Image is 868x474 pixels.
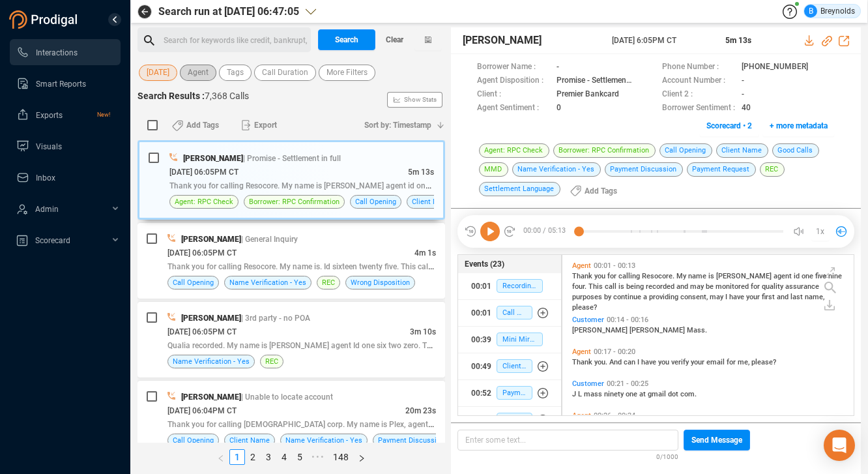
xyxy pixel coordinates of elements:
[188,65,209,81] span: Agent
[643,293,649,301] span: a
[471,409,491,430] div: 00:52
[604,316,651,324] span: 00:14 - 00:16
[308,449,328,465] span: •••
[16,102,110,128] a: ExportsNew!
[594,358,609,366] span: you.
[285,434,362,447] span: Name Verification - Yes
[16,164,110,190] a: Inbox
[585,181,617,201] span: Add Tags
[716,272,774,280] span: [PERSON_NAME]
[642,272,676,280] span: Resocore.
[612,35,710,46] span: [DATE] 6:05PM CT
[36,173,55,183] span: Inbox
[167,248,237,258] span: [DATE] 06:05PM CT
[710,293,725,301] span: may
[137,302,445,378] div: [PERSON_NAME]| 3rd party - no POA[DATE] 06:05PM CT3m 10sQualia recorded. My name is [PERSON_NAME]...
[770,115,828,136] span: + more metadata
[605,162,683,177] span: Payment Discussion
[458,273,561,299] button: 00:01Recording Disclosure
[10,39,121,65] li: Interactions
[167,406,237,415] span: [DATE] 06:04PM CT
[137,223,445,299] div: [PERSON_NAME]| General Inquiry[DATE] 06:05PM CT4m 1sThank you for calling Resocore. My name is. I...
[458,407,561,433] button: 00:52Payment Request
[319,65,375,81] button: More Filters
[790,293,805,301] span: last
[249,196,340,208] span: Borrower: RPC Confirmation
[760,162,785,177] span: REC
[265,355,278,368] span: REC
[205,91,249,101] span: 7,368 Calls
[751,282,762,291] span: for
[335,29,358,50] span: Search
[691,358,706,366] span: your
[293,450,307,464] a: 5
[815,272,828,280] span: five
[241,393,333,402] span: | Unable to locate account
[229,449,245,465] li: 1
[16,133,110,159] a: Visuals
[292,449,308,465] li: 5
[591,411,638,420] span: 00:26 - 00:34
[245,449,261,465] li: 2
[746,293,762,301] span: your
[356,115,445,136] button: Sort by: Timestamp
[477,74,550,88] span: Agent Disposition :
[687,326,707,334] span: Mass.
[219,65,252,81] button: Tags
[477,102,550,115] span: Agent Sentiment :
[557,61,559,74] span: -
[328,449,353,465] li: 148
[699,115,759,136] button: Scorecard • 2
[36,80,86,89] span: Smart Reports
[676,272,688,280] span: My
[572,303,597,312] span: please?
[229,434,270,447] span: Client Name
[684,430,750,451] button: Send Message
[405,406,436,415] span: 20m 23s
[706,282,716,291] span: be
[181,314,241,323] span: [PERSON_NAME]
[572,411,591,420] span: Agent
[553,143,656,158] span: Borrower: RPC Confirmation
[572,293,604,301] span: purposes
[727,358,738,366] span: for
[326,65,368,81] span: More Filters
[497,359,532,373] span: Client Name
[662,88,735,102] span: Client 2 :
[680,390,697,398] span: com.
[637,358,641,366] span: I
[173,434,214,447] span: Call Opening
[738,358,751,366] span: me,
[804,5,855,18] div: Breynolds
[762,115,835,136] button: + more metadata
[463,33,542,48] span: [PERSON_NAME]
[639,390,648,398] span: at
[458,327,561,353] button: 00:39Mini Miranda
[169,180,539,190] span: Thank you for calling Resocore. My name is [PERSON_NAME] agent id one five nine four. This call i...
[497,333,543,346] span: Mini Miranda
[318,29,375,50] button: Search
[618,282,626,291] span: is
[180,65,216,81] button: Agent
[572,390,578,398] span: J
[626,390,639,398] span: one
[183,154,243,163] span: [PERSON_NAME]
[762,293,777,301] span: first
[604,379,651,388] span: 00:21 - 00:25
[662,61,735,74] span: Phone Number :
[137,381,445,456] div: [PERSON_NAME]| Unable to locate account[DATE] 06:04PM CT20m 23sThank you for calling [DEMOGRAPHIC...
[605,282,618,291] span: call
[479,162,508,177] span: MMD
[217,454,225,462] span: left
[609,358,624,366] span: And
[716,143,768,158] span: Client Name
[261,449,276,465] li: 3
[662,102,735,115] span: Borrower Sentiment :
[181,235,241,244] span: [PERSON_NAME]
[36,111,63,120] span: Exports
[774,272,794,280] span: agent
[308,449,328,465] li: Next 5 Pages
[169,168,239,177] span: [DATE] 06:05PM CT
[725,36,751,45] span: 5m 13s
[16,70,110,96] a: Smart Reports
